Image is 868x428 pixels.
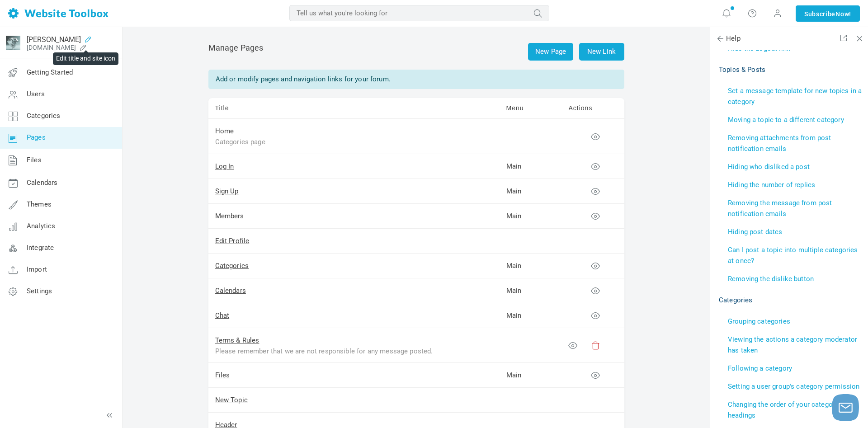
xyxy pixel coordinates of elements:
[208,98,500,119] td: Title
[728,44,790,52] a: Hide the Logout link
[728,134,831,153] a: Removing attachments from post notification emails
[500,204,562,229] td: Main
[728,199,832,218] a: Removing the message from post notification emails
[27,35,81,44] a: [PERSON_NAME]
[719,296,753,304] a: Categories
[528,43,573,61] a: New Page
[27,156,42,164] span: Files
[728,181,815,189] a: Hiding the number of replies
[832,394,859,421] button: Launch chat
[500,179,562,204] td: Main
[728,228,783,236] a: Hiding post dates
[215,212,244,220] a: Members
[500,363,562,388] td: Main
[728,317,790,325] a: Grouping categories
[728,163,810,171] a: Hiding who disliked a post
[215,262,249,270] a: Categories
[796,5,860,22] a: SubscribeNow!
[728,87,862,106] a: Set a message template for new topics in a category
[6,36,20,50] img: crop_-2.jpg
[579,43,624,61] a: New Link
[215,237,250,245] a: Edit Profile
[728,382,859,390] a: Setting a user group's category permission
[500,254,562,278] td: Main
[27,287,52,295] span: Settings
[215,136,441,147] div: Categories page
[716,34,725,43] span: Back
[215,127,234,135] a: Home
[215,287,246,295] a: Calendars
[500,278,562,303] td: Main
[27,222,55,230] span: Analytics
[208,43,624,61] h2: Manage Pages
[728,335,857,354] a: Viewing the actions a category moderator has taken
[27,265,47,273] span: Import
[27,179,57,187] span: Calendars
[500,154,562,179] td: Main
[27,112,61,120] span: Categories
[53,52,118,65] div: Edit title and site icon
[27,68,73,76] span: Getting Started
[215,336,259,344] a: Terms & Rules
[562,98,624,119] td: Actions
[215,346,441,356] div: Please remember that we are not responsible for any message posted. We do not vouch for or warran...
[215,311,230,320] a: Chat
[27,244,54,252] span: Integrate
[835,9,851,19] span: Now!
[27,90,45,98] span: Users
[728,364,792,372] a: Following a category
[215,162,234,170] a: Log In
[27,133,46,141] span: Pages
[215,396,248,404] a: New Topic
[27,44,76,51] a: [DOMAIN_NAME]
[717,34,741,43] span: Help
[500,303,562,328] td: Main
[728,400,857,419] a: Changing the order of your categories and headings
[208,70,624,89] div: Add or modify pages and navigation links for your forum.
[289,5,549,21] input: Tell us what you're looking for
[215,187,239,195] a: Sign Up
[728,275,814,283] a: Removing the dislike button
[728,116,844,124] a: Moving a topic to a different category
[719,66,765,74] a: Topics & Posts
[728,246,858,265] a: Can I post a topic into multiple categories at once?
[500,98,562,119] td: Menu
[27,200,52,208] span: Themes
[215,371,230,379] a: Files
